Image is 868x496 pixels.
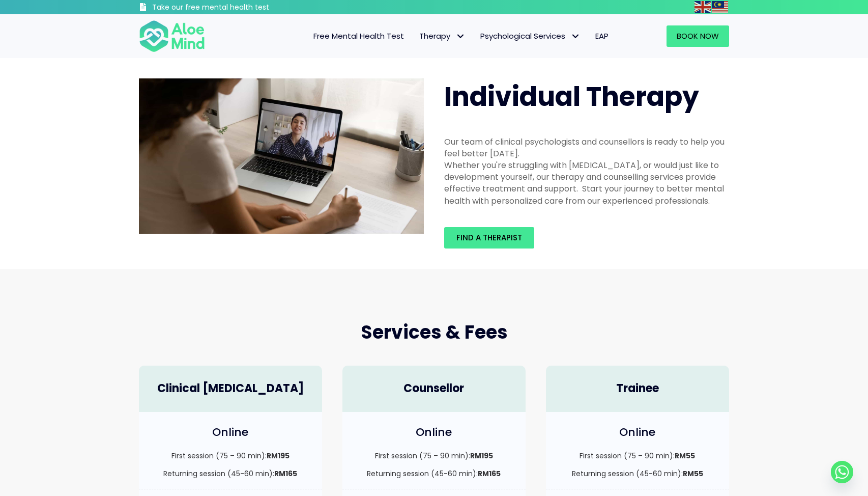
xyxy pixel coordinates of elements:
[149,469,312,479] p: Returning session (45-60 min):
[353,425,515,440] h4: Online
[556,425,719,440] h4: Online
[353,381,515,397] h4: Counsellor
[677,31,719,41] span: Book Now
[712,1,729,13] a: Malay
[139,19,205,53] img: Aloe mind Logo
[149,451,312,461] p: First session (75 – 90 min):
[444,227,534,249] a: Find a therapist
[353,451,515,461] p: First session (75 – 90 min):
[556,381,719,397] h4: Trainee
[712,1,728,13] img: ms
[667,25,729,47] a: Book Now
[675,451,695,461] strong: RM55
[306,25,412,47] a: Free Mental Health Test
[353,469,515,479] p: Returning session (45-60 min):
[149,381,312,397] h4: Clinical [MEDICAL_DATA]
[274,469,297,479] strong: RM165
[444,159,729,207] div: Whether you're struggling with [MEDICAL_DATA], or would just like to development yourself, our th...
[313,31,404,41] span: Free Mental Health Test
[695,1,712,13] a: English
[480,31,580,41] span: Psychological Services
[456,232,522,243] span: Find a therapist
[470,451,493,461] strong: RM195
[152,3,324,13] h3: Take our free mental health test
[453,29,468,44] span: Therapy: submenu
[473,25,588,47] a: Psychological ServicesPsychological Services: submenu
[361,319,508,345] span: Services & Fees
[139,78,424,234] img: Therapy online individual
[831,461,853,483] a: Whatsapp
[419,31,465,41] span: Therapy
[139,3,324,14] a: Take our free mental health test
[556,469,719,479] p: Returning session (45-60 min):
[444,78,699,115] span: Individual Therapy
[556,451,719,461] p: First session (75 – 90 min):
[595,31,609,41] span: EAP
[218,25,616,47] nav: Menu
[412,25,473,47] a: TherapyTherapy: submenu
[568,29,583,44] span: Psychological Services: submenu
[267,451,290,461] strong: RM195
[588,25,616,47] a: EAP
[683,469,703,479] strong: RM55
[478,469,501,479] strong: RM165
[444,136,729,159] div: Our team of clinical psychologists and counsellors is ready to help you feel better [DATE].
[695,1,711,13] img: en
[149,425,312,440] h4: Online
